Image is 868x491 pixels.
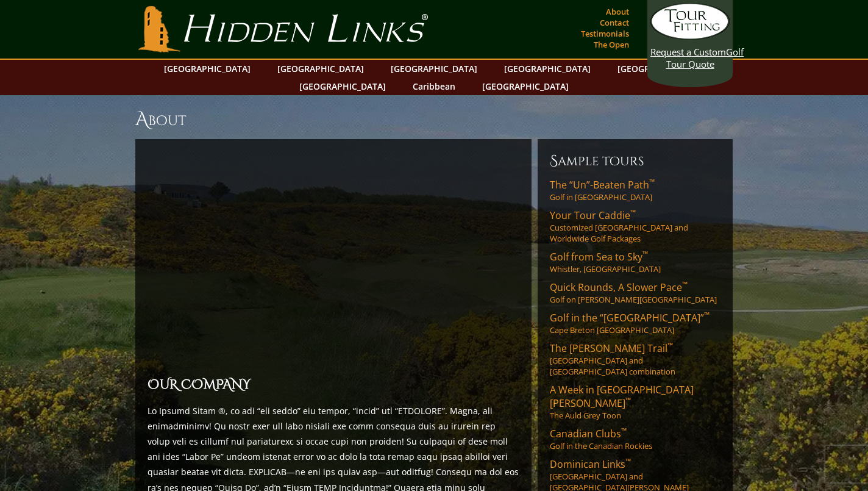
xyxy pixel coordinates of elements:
[148,159,519,368] iframe: Why-Sir-Nick-joined-Hidden-Links
[550,281,688,294] span: Quick Rounds, A Slower Pace
[293,77,392,95] a: [GEOGRAPHIC_DATA]
[407,77,461,95] a: Caribbean
[550,250,648,263] span: Golf from Sea to Sky
[597,14,632,31] a: Contact
[649,177,655,187] sup: ™
[642,249,648,259] sup: ™
[550,383,694,410] span: A Week in [GEOGRAPHIC_DATA][PERSON_NAME]
[271,60,370,77] a: [GEOGRAPHIC_DATA]
[550,209,720,244] a: Your Tour Caddie™Customized [GEOGRAPHIC_DATA] and Worldwide Golf Packages
[630,207,636,218] sup: ™
[550,250,720,274] a: Golf from Sea to Sky™Whistler, [GEOGRAPHIC_DATA]
[550,178,655,192] span: The “Un”-Beaten Path
[550,209,636,222] span: Your Tour Caddie
[611,60,710,77] a: [GEOGRAPHIC_DATA]
[158,60,257,77] a: [GEOGRAPHIC_DATA]
[682,279,688,290] sup: ™
[148,375,519,396] h2: OUR COMPANY
[550,178,720,202] a: The “Un”-Beaten Path™Golf in [GEOGRAPHIC_DATA]
[550,311,720,335] a: Golf in the “[GEOGRAPHIC_DATA]”™Cape Breton [GEOGRAPHIC_DATA]
[550,383,720,421] a: A Week in [GEOGRAPHIC_DATA][PERSON_NAME]™The Auld Grey Toon
[476,77,575,95] a: [GEOGRAPHIC_DATA]
[135,107,733,132] h1: About
[625,395,631,406] sup: ™
[550,427,720,451] a: Canadian Clubs™Golf in the Canadian Rockies
[650,3,730,70] a: Request a CustomGolf Tour Quote
[704,310,710,320] sup: ™
[578,25,632,42] a: Testimonials
[550,281,720,305] a: Quick Rounds, A Slower Pace™Golf on [PERSON_NAME][GEOGRAPHIC_DATA]
[550,151,720,171] h6: Sample Tours
[650,46,726,58] span: Request a Custom
[550,427,627,440] span: Canadian Clubs
[550,457,631,471] span: Dominican Links
[591,36,632,53] a: The Open
[385,60,483,77] a: [GEOGRAPHIC_DATA]
[625,456,631,467] sup: ™
[550,342,673,355] span: The [PERSON_NAME] Trail
[667,340,673,351] sup: ™
[550,342,720,377] a: The [PERSON_NAME] Trail™[GEOGRAPHIC_DATA] and [GEOGRAPHIC_DATA] combination
[621,426,627,436] sup: ™
[498,60,597,77] a: [GEOGRAPHIC_DATA]
[550,311,710,324] span: Golf in the “[GEOGRAPHIC_DATA]”
[603,3,632,20] a: About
